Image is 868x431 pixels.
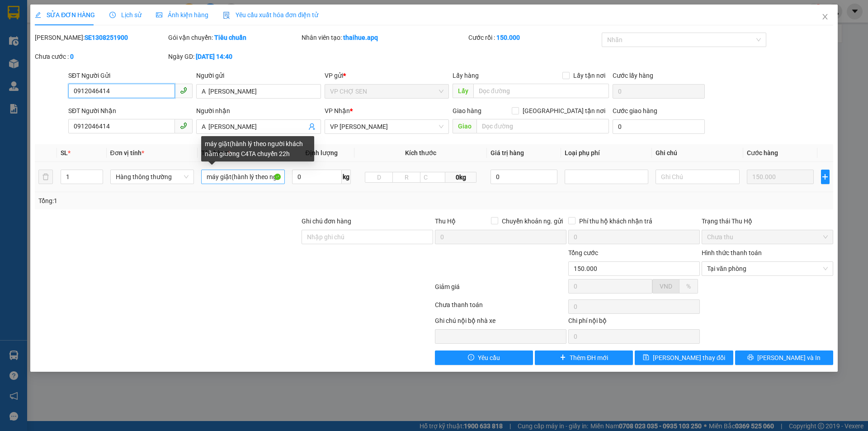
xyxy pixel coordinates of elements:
span: phone [180,122,187,129]
span: VP NGỌC HỒI [330,120,443,133]
span: Giao hàng [453,107,481,114]
span: save [643,354,649,361]
button: Close [812,5,838,30]
input: Ghi chú đơn hàng [302,230,433,244]
span: Yêu cầu xuất hóa đơn điện tử [223,11,318,19]
div: Gói vận chuyển: [168,33,300,43]
div: Trạng thái Thu Hộ [702,216,833,226]
span: Lịch sử [109,11,142,19]
div: Ngày GD: [168,52,300,62]
span: Lấy [453,84,473,98]
div: Giảm giá [434,282,567,298]
span: [PERSON_NAME] và In [757,353,821,363]
span: Giao [453,119,476,133]
span: exclamation-circle [468,354,474,361]
span: Lấy hàng [453,72,479,79]
span: Tổng cước [568,249,598,256]
span: Thu Hộ [435,218,456,225]
button: printer[PERSON_NAME] và In [735,350,833,365]
div: máy giặt(hành lý theo người khách nằm giường C4TA chuyến 22h [201,136,314,161]
span: VP Nhận [325,107,350,114]
span: close [821,13,829,20]
span: Ảnh kiện hàng [156,11,208,19]
div: SĐT Người Gửi [68,71,193,81]
div: SĐT Người Nhận [68,106,193,116]
div: Người gửi [196,71,321,81]
span: [PERSON_NAME] thay đổi [653,353,725,363]
div: Chưa cước : [35,52,166,62]
input: Cước giao hàng [613,119,705,134]
span: plus [560,354,566,361]
button: exclamation-circleYêu cầu [435,350,533,365]
button: plus [821,170,830,184]
th: Ghi chú [652,144,743,162]
div: Ghi chú nội bộ nhà xe [435,316,566,329]
span: Kích thước [405,149,436,156]
span: kg [342,170,351,184]
input: Dọc đường [473,84,609,98]
input: Dọc đường [476,119,609,133]
span: SL [61,149,68,156]
div: Nhân viên tạo: [302,33,467,43]
div: VP gửi [325,71,449,81]
button: plusThêm ĐH mới [535,350,633,365]
div: Người nhận [196,106,321,116]
div: [PERSON_NAME]: [35,33,166,43]
span: Lấy tận nơi [570,71,609,81]
label: Hình thức thanh toán [702,249,762,256]
span: printer [747,354,754,361]
input: R [392,172,420,183]
input: Ghi Chú [656,170,739,184]
span: Yêu cầu [478,353,500,363]
b: [DATE] 14:40 [196,53,232,60]
span: [GEOGRAPHIC_DATA] tận nơi [519,106,609,116]
span: 0kg [445,172,476,183]
th: Loại phụ phí [561,144,652,162]
span: edit [35,12,41,18]
b: thaihue.apq [343,34,378,41]
span: Phí thu hộ khách nhận trả [576,216,656,226]
span: Thêm ĐH mới [570,353,608,363]
span: Tại văn phòng [707,262,828,275]
img: icon [223,12,230,19]
span: Đơn vị tính [110,149,144,156]
b: 0 [70,53,74,60]
span: user-add [308,123,316,130]
span: Cước hàng [747,149,778,156]
div: Chưa thanh toán [434,300,567,316]
label: Cước giao hàng [613,107,657,114]
span: Chưa thu [707,230,828,244]
span: SỬA ĐƠN HÀNG [35,11,95,19]
input: 0 [747,170,814,184]
span: Hàng thông thường [116,170,189,184]
span: Định lượng [305,149,337,156]
span: phone [180,87,187,94]
input: C [420,172,445,183]
div: Tổng: 1 [38,196,335,206]
span: clock-circle [109,12,116,18]
label: Cước lấy hàng [613,72,653,79]
b: SE1308251900 [85,34,128,41]
div: Cước rồi : [468,33,600,43]
span: Giá trị hàng [491,149,524,156]
input: Cước lấy hàng [613,84,705,99]
input: VD: Bàn, Ghế [201,170,285,184]
span: plus [821,173,829,180]
button: save[PERSON_NAME] thay đổi [635,350,733,365]
span: picture [156,12,162,18]
div: Chi phí nội bộ [568,316,700,329]
span: Chuyển khoản ng. gửi [498,216,566,226]
span: VND [660,283,672,290]
span: VP CHỢ SEN [330,85,443,98]
span: % [686,283,691,290]
label: Ghi chú đơn hàng [302,218,351,225]
b: Tiêu chuẩn [214,34,246,41]
input: D [365,172,393,183]
button: delete [38,170,53,184]
b: 150.000 [496,34,520,41]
